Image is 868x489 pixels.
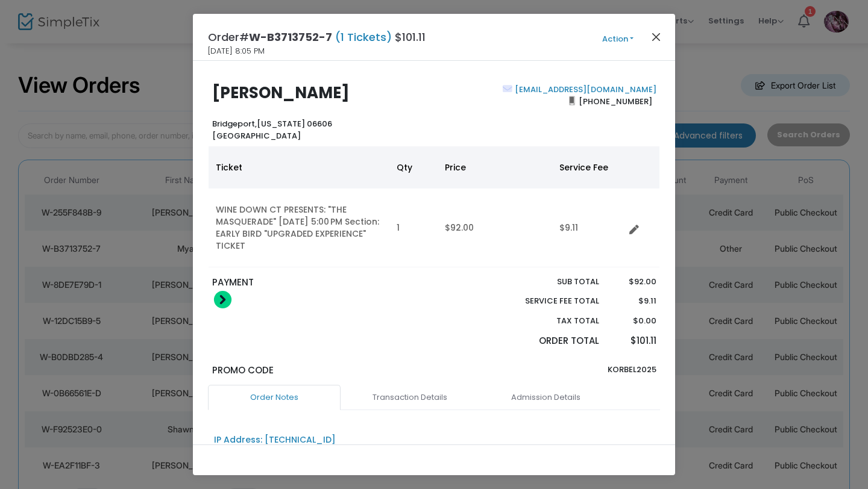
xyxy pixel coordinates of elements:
a: Admission Details [479,385,612,410]
p: Order Total [497,334,599,348]
span: W-B3713752-7 [249,30,332,45]
p: $9.11 [611,295,656,307]
td: 1 [389,188,438,267]
th: Ticket [209,146,389,188]
a: [EMAIL_ADDRESS][DOMAIN_NAME] [512,84,656,95]
td: $9.11 [552,188,624,267]
div: KORBEL2025 [434,364,662,385]
span: [PHONE_NUMBER] [575,92,656,111]
td: WINE DOWN CT PRESENTS: "THE MASQUERADE" [DATE] 5:00 PM Section: EARLY BIRD "UPGRADED EXPERIENCE" ... [209,188,389,267]
button: Close [649,29,664,45]
span: [DATE] 8:05 PM [208,45,265,57]
p: $101.11 [611,334,656,348]
p: Service Fee Total [497,295,599,307]
div: Data table [209,146,659,267]
span: Bridgeport, [212,118,257,129]
p: PAYMENT [212,276,429,290]
a: Order Notes [208,385,341,410]
th: Price [438,146,552,188]
div: IP Address: [TECHNICAL_ID] [214,434,336,446]
a: Transaction Details [344,385,476,410]
p: $92.00 [611,276,656,288]
h4: Order# $101.11 [208,29,426,45]
p: $0.00 [611,315,656,327]
b: [US_STATE] 06606 [GEOGRAPHIC_DATA] [212,118,332,142]
p: Sub total [497,276,599,288]
span: (1 Tickets) [332,30,395,45]
th: Service Fee [552,146,624,188]
td: $92.00 [438,188,552,267]
button: Action [582,33,654,46]
b: [PERSON_NAME] [212,82,350,104]
p: Tax Total [497,315,599,327]
th: Qty [389,146,438,188]
img: Link Icon [212,289,233,310]
p: Promo Code [212,364,429,378]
